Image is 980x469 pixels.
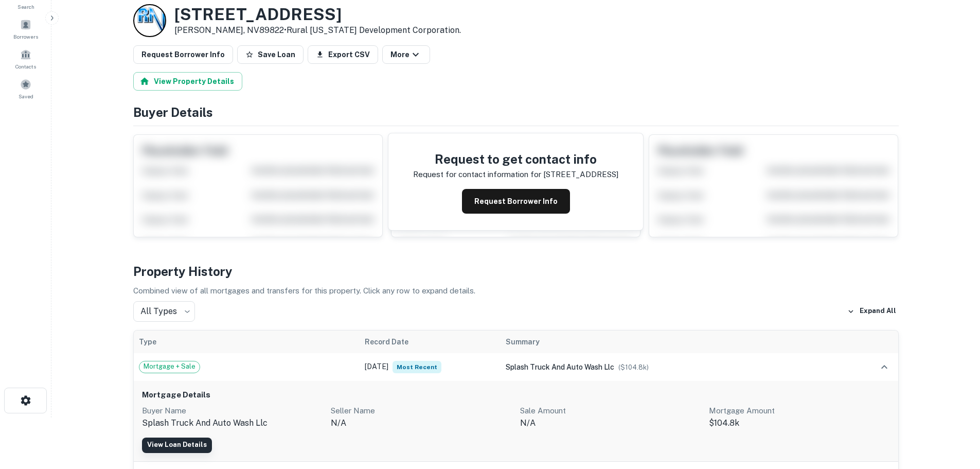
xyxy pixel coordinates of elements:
[134,331,360,353] th: Type
[3,45,48,73] a: Contacts
[308,45,378,64] button: Export CSV
[133,285,899,297] p: Combined view of all mortgages and transfers for this property. Click any row to expand details.
[382,45,430,64] button: More
[15,62,36,71] span: Contacts
[393,361,441,373] span: Most Recent
[287,25,461,35] a: Rural [US_STATE] Development Corporation.
[142,405,323,417] p: Buyer Name
[142,417,323,429] p: splash truck and auto wash llc
[174,24,461,37] p: [PERSON_NAME], NV89822 •
[413,168,541,181] p: Request for contact information for
[506,363,614,371] span: splash truck and auto wash llc
[3,75,48,102] a: Saved
[543,168,618,181] p: [STREET_ADDRESS]
[139,361,200,372] span: Mortgage + Sale
[520,417,701,429] p: N/A
[360,353,500,381] td: [DATE]
[133,103,899,121] h4: Buyer Details
[845,304,899,319] button: Expand All
[133,45,233,64] button: Request Borrower Info
[133,72,242,91] button: View Property Details
[174,5,461,24] h3: [STREET_ADDRESS]
[618,363,649,371] span: ($ 104.8k )
[142,389,890,401] h6: Mortgage Details
[13,32,38,41] span: Borrowers
[709,405,890,417] p: Mortgage Amount
[237,45,304,64] button: Save Loan
[413,150,618,168] h4: Request to get contact info
[133,301,195,322] div: All Types
[331,417,512,429] p: n/a
[3,15,48,43] a: Borrowers
[142,438,212,453] a: View Loan Details
[19,92,33,100] span: Saved
[876,358,893,376] button: expand row
[133,262,899,281] h4: Property History
[709,417,890,429] p: $104.8k
[360,331,500,353] th: Record Date
[331,405,512,417] p: Seller Name
[520,405,701,417] p: Sale Amount
[17,3,34,11] span: Search
[501,331,853,353] th: Summary
[929,387,980,436] iframe: Chat Widget
[462,189,570,214] button: Request Borrower Info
